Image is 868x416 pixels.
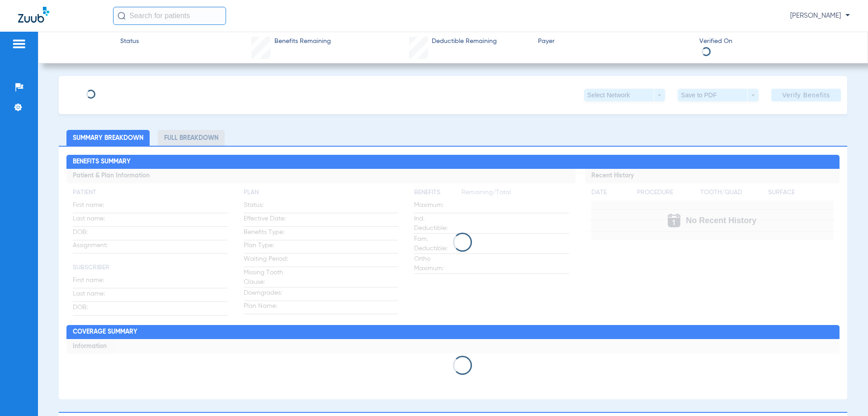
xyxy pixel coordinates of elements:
[699,37,853,46] span: Verified On
[158,130,225,146] li: Full Breakdown
[66,155,839,169] h2: Benefits Summary
[66,130,150,146] li: Summary Breakdown
[18,7,49,23] img: Zuub Logo
[113,7,226,25] input: Search for patients
[118,12,126,20] img: Search Icon
[12,38,26,49] img: hamburger-icon
[538,37,692,46] span: Payer
[274,37,331,46] span: Benefits Remaining
[432,37,497,46] span: Deductible Remaining
[790,11,850,20] span: [PERSON_NAME]
[66,325,839,339] h2: Coverage Summary
[120,37,139,46] span: Status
